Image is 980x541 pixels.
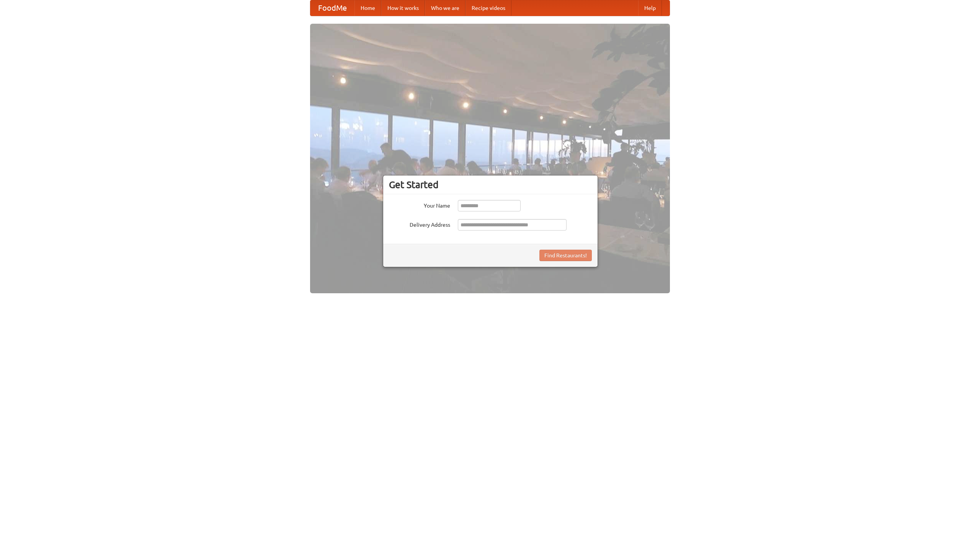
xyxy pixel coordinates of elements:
a: Who we are [425,0,465,16]
a: Recipe videos [465,0,511,16]
label: Delivery Address [389,219,450,229]
button: Find Restaurants! [539,250,592,261]
a: How it works [381,0,425,16]
label: Your Name [389,200,450,210]
h3: Get Started [389,179,592,190]
a: Help [638,0,662,16]
a: Home [354,0,381,16]
a: FoodMe [310,0,354,16]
